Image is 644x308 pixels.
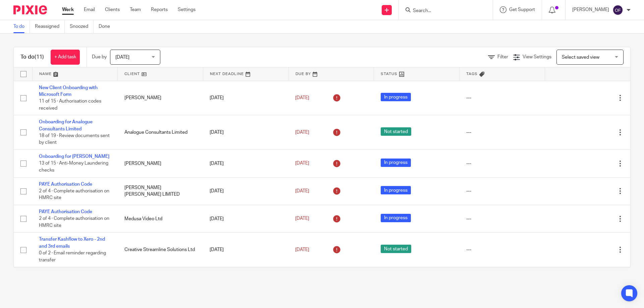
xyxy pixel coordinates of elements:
[203,177,288,205] td: [DATE]
[295,247,309,252] span: [DATE]
[39,217,109,228] span: 2 of 4 · Complete authorisation on HMRC site
[466,95,538,101] div: ---
[203,81,288,115] td: [DATE]
[381,127,411,136] span: Not started
[203,267,288,302] td: [DATE]
[105,6,120,13] a: Clients
[118,233,203,267] td: Creative Streamline Solutions Ltd
[412,8,473,14] input: Search
[39,182,92,187] a: PAYE Authorisation Code
[13,20,30,33] a: To do
[466,246,538,253] div: ---
[466,215,538,222] div: ---
[39,85,98,97] a: New Client Onboarding with Microsoft Form
[497,55,508,59] span: Filter
[381,214,411,222] span: In progress
[295,189,309,193] span: [DATE]
[466,188,538,194] div: ---
[13,5,47,14] img: Pixie
[295,161,309,166] span: [DATE]
[118,81,203,115] td: [PERSON_NAME]
[39,154,109,159] a: Onboarding for [PERSON_NAME]
[381,159,411,167] span: In progress
[151,6,168,13] a: Reports
[562,55,599,60] span: Select saved view
[20,54,44,61] h1: To do
[39,161,108,173] span: 13 of 15 · Anti-Money Laundering checks
[295,96,309,100] span: [DATE]
[118,177,203,205] td: [PERSON_NAME] [PERSON_NAME] LIMITED
[115,55,129,60] span: [DATE]
[39,237,105,248] a: Transfer Kashflow to Xero - 2nd and 3rd emails
[35,54,44,60] span: (11)
[203,115,288,150] td: [DATE]
[99,20,115,33] a: Done
[466,72,478,76] span: Tags
[92,54,107,60] p: Due by
[572,6,609,13] p: [PERSON_NAME]
[381,93,411,101] span: In progress
[118,115,203,150] td: Analogue Consultants Limited
[381,186,411,194] span: In progress
[118,150,203,177] td: [PERSON_NAME]
[70,20,94,33] a: Snoozed
[130,6,141,13] a: Team
[39,99,101,111] span: 11 of 15 · Authorisation codes received
[39,209,92,214] a: PAYE Authorisation Code
[118,205,203,233] td: Medusa Video Ltd
[509,7,535,12] span: Get Support
[84,6,95,13] a: Email
[381,245,411,253] span: Not started
[62,6,74,13] a: Work
[295,130,309,135] span: [DATE]
[39,189,109,200] span: 2 of 4 · Complete authorisation on HMRC site
[39,251,106,262] span: 0 of 2 · Email reminder regarding transfer
[523,55,551,59] span: View Settings
[118,267,203,302] td: Proclean Bath & Wiltshire Ltd
[466,160,538,167] div: ---
[39,120,93,131] a: Onboarding for Analogue Consultants Limited
[203,150,288,177] td: [DATE]
[295,217,309,221] span: [DATE]
[35,20,65,33] a: Reassigned
[203,205,288,233] td: [DATE]
[39,133,110,145] span: 18 of 19 · Review documents sent by client
[178,6,196,13] a: Settings
[466,129,538,136] div: ---
[203,233,288,267] td: [DATE]
[612,5,623,15] img: svg%3E
[51,50,80,65] a: + Add task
